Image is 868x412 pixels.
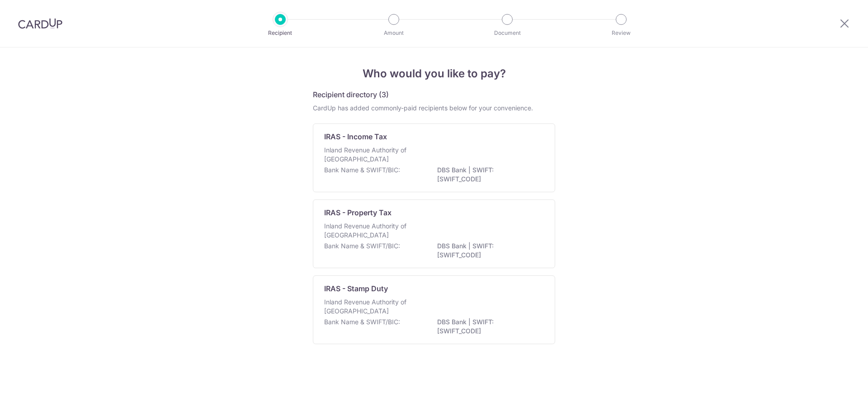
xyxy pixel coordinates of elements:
p: Bank Name & SWIFT/BIC: [324,317,400,327]
p: DBS Bank | SWIFT: [SWIFT_CODE] [437,317,538,336]
p: Recipient [247,28,314,38]
p: DBS Bank | SWIFT: [SWIFT_CODE] [437,166,538,184]
p: Inland Revenue Authority of [GEOGRAPHIC_DATA] [324,222,420,240]
h4: Who would you like to pay? [313,66,555,82]
p: Review [588,28,655,38]
p: Bank Name & SWIFT/BIC: [324,242,400,251]
p: IRAS - Stamp Duty [324,283,388,294]
p: Amount [360,28,427,38]
img: CardUp [18,18,62,29]
p: Bank Name & SWIFT/BIC: [324,166,400,175]
p: IRAS - Property Tax [324,207,392,218]
p: Document [474,28,541,38]
p: DBS Bank | SWIFT: [SWIFT_CODE] [437,242,538,260]
p: IRAS - Income Tax [324,131,387,142]
h5: Recipient directory (3) [313,89,389,100]
iframe: Opens a widget where you can find more information [810,385,859,407]
p: Inland Revenue Authority of [GEOGRAPHIC_DATA] [324,146,420,164]
p: Inland Revenue Authority of [GEOGRAPHIC_DATA] [324,298,420,316]
div: CardUp has added commonly-paid recipients below for your convenience. [313,104,555,113]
